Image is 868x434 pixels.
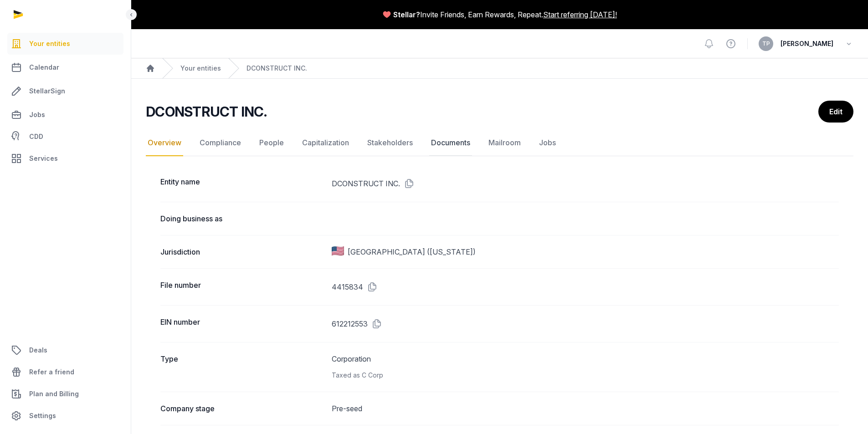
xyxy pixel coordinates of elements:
span: Stellar? [393,9,420,20]
a: Documents [429,130,472,156]
dd: Pre-seed [332,403,839,414]
span: Your entities [29,38,70,49]
a: Start referring [DATE]! [543,9,617,20]
a: Stakeholders [365,130,415,156]
a: Edit [818,101,853,123]
a: Refer a friend [7,361,123,383]
span: StellarSign [29,86,65,97]
dt: Entity name [160,176,324,191]
a: Mailroom [487,130,523,156]
a: Compliance [198,130,243,156]
a: Deals [7,339,123,361]
a: Jobs [537,130,558,156]
dd: 4415834 [332,280,839,294]
a: Your entities [180,64,221,73]
a: StellarSign [7,80,123,102]
span: [GEOGRAPHIC_DATA] ([US_STATE]) [348,246,476,257]
span: CDD [29,131,43,142]
a: Capitalization [300,130,351,156]
span: [PERSON_NAME] [781,38,833,49]
span: TP [762,41,770,46]
span: Settings [29,410,56,421]
nav: Tabs [146,130,853,156]
span: Deals [29,345,47,356]
a: Your entities [7,33,123,55]
span: Services [29,153,58,164]
span: Refer a friend [29,367,74,378]
dd: 612212553 [332,317,839,331]
dt: Doing business as [160,213,324,224]
a: CDD [7,128,123,146]
a: Services [7,148,123,169]
span: Calendar [29,62,59,73]
a: Jobs [7,104,123,126]
dd: DCONSTRUCT INC. [332,176,839,191]
a: Calendar [7,56,123,78]
dt: EIN number [160,317,324,331]
span: Jobs [29,109,45,120]
button: TP [759,36,773,51]
span: Plan and Billing [29,388,79,399]
a: Overview [146,130,183,156]
a: People [257,130,286,156]
dt: Jurisdiction [160,246,324,257]
dt: Company stage [160,403,324,414]
dt: File number [160,280,324,294]
div: Taxed as C Corp [332,370,839,381]
nav: Breadcrumb [131,58,868,79]
dt: Type [160,353,324,381]
a: Settings [7,405,123,427]
dd: Corporation [332,353,839,381]
a: Plan and Billing [7,383,123,405]
a: DCONSTRUCT INC. [247,64,307,73]
h2: DCONSTRUCT INC. [146,103,267,120]
iframe: Chat Widget [704,328,868,434]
